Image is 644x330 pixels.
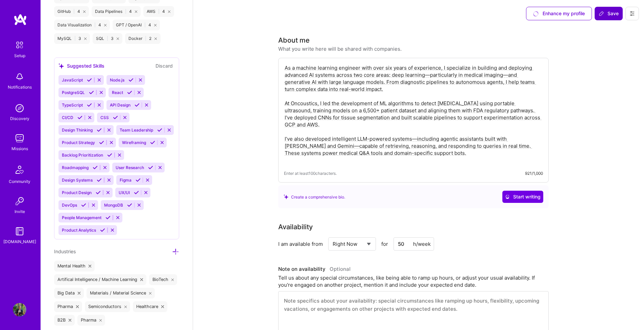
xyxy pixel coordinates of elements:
[284,170,337,177] span: Enter at least 100 characters.
[77,115,82,120] i: Accept
[106,127,112,133] i: Reject
[54,261,95,272] div: Mental Health
[62,190,92,195] span: Product Design
[99,319,102,322] i: icon Close
[105,190,111,195] i: Reject
[117,38,119,40] i: icon Close
[284,64,543,164] textarea: As a machine learning engineer with over six years of experience, I specialize in building and de...
[97,77,102,82] i: Reject
[278,35,310,45] div: About me
[15,208,25,215] div: Invite
[154,24,157,26] i: icon Close
[14,52,25,59] div: Setup
[13,225,26,238] img: guide book
[127,90,132,95] i: Accept
[105,215,111,220] i: Accept
[161,305,164,308] i: icon Close
[284,193,345,201] div: Create a comprehensive bio.
[157,127,162,133] i: Accept
[54,288,84,299] div: Big Data
[110,102,130,108] span: API Design
[149,292,152,294] i: icon Close
[122,115,127,120] i: Reject
[11,303,28,316] a: User Avatar
[87,115,92,120] i: Reject
[107,36,108,41] span: |
[150,140,155,145] i: Accept
[120,127,153,133] span: Team Leadership
[112,90,123,95] span: React
[125,9,126,14] span: |
[124,305,127,308] i: icon Close
[62,215,101,220] span: People Management
[505,193,541,200] span: Start writing
[13,132,26,145] img: teamwork
[113,20,160,30] div: GPT / OpenAI 4
[144,22,146,28] span: |
[62,178,93,183] span: Design Systems
[145,178,150,183] i: Reject
[413,240,431,247] div: h/week
[93,165,98,170] i: Accept
[62,228,96,233] span: Product Analytics
[54,33,90,44] div: MySQL 3
[62,152,103,158] span: Backlog Prioritization
[117,152,122,158] i: Reject
[149,274,177,285] div: BioTech
[10,115,29,122] div: Discovery
[62,90,85,95] span: PostgreSQL
[278,274,549,288] div: Tell us about any special circumstances, like being able to ramp up hours, or adjust your usual a...
[138,77,143,82] i: Reject
[85,301,130,312] div: Semiconductors
[93,33,122,44] div: SQL 3
[145,36,146,41] span: |
[102,165,108,170] i: Reject
[11,162,28,178] img: Community
[137,90,142,95] i: Reject
[137,203,142,208] i: Reject
[73,9,75,14] span: |
[96,190,101,195] i: Accept
[58,63,64,69] i: icon SuggestedTeams
[107,152,112,158] i: Accept
[54,20,110,30] div: Data Visualization 4
[278,264,351,274] div: Note on availability
[77,315,105,326] div: Pharma
[119,190,130,195] span: UX/UI
[62,127,93,133] span: Design Thinking
[135,10,137,13] i: icon Close
[106,178,112,183] i: Reject
[87,102,92,108] i: Accept
[109,140,114,145] i: Reject
[62,115,73,120] span: CI/CD
[99,90,104,95] i: Reject
[110,228,115,233] i: Reject
[54,274,146,285] div: Artifical Intelligence / Machine Learning
[525,170,543,177] div: 921/1,000
[381,240,388,247] span: for
[58,62,104,69] div: Suggested Skills
[167,127,172,133] i: Reject
[13,38,27,52] img: setup
[122,140,146,145] span: Wireframing
[278,222,313,232] div: Availability
[502,191,543,203] button: Start writing
[13,70,26,84] img: bell
[14,14,27,26] img: logo
[284,194,288,199] i: icon SuggestedTeams
[99,140,104,145] i: Accept
[127,203,132,208] i: Accept
[160,140,165,145] i: Reject
[158,9,160,14] span: |
[92,6,141,17] div: Data Pipelines 4
[153,62,175,70] button: Discard
[113,115,118,120] i: Accept
[97,127,102,133] i: Accept
[62,77,83,82] span: JavaScript
[595,7,623,20] button: Save
[54,301,82,312] div: Pharma
[135,102,140,108] i: Accept
[13,101,26,115] img: discovery
[84,38,87,40] i: icon Close
[54,6,89,17] div: GitHub 4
